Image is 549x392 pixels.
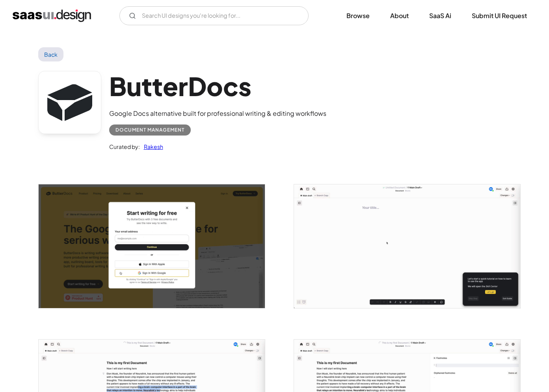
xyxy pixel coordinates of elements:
form: Email Form [119,6,309,25]
a: home [13,9,91,22]
img: 6629d934396f0a9dedf0f1e9_Signup.jpg [39,184,265,308]
a: open lightbox [294,184,520,308]
a: Rakesh [140,142,163,151]
a: Back [38,47,64,61]
div: Curated by: [109,142,140,151]
div: Google Docs alternative built for professional writing & editing workflows [109,109,326,118]
h1: ButterDocs [109,71,326,101]
a: Browse [337,7,379,24]
a: About [381,7,418,24]
img: 6629d9349e6d6725b480e5c3_Home%20Screen.jpg [294,184,520,308]
a: open lightbox [39,184,265,308]
div: Document Management [115,125,184,135]
a: SaaS Ai [420,7,461,24]
input: Search UI designs you're looking for... [119,6,309,25]
a: Submit UI Request [462,7,536,24]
